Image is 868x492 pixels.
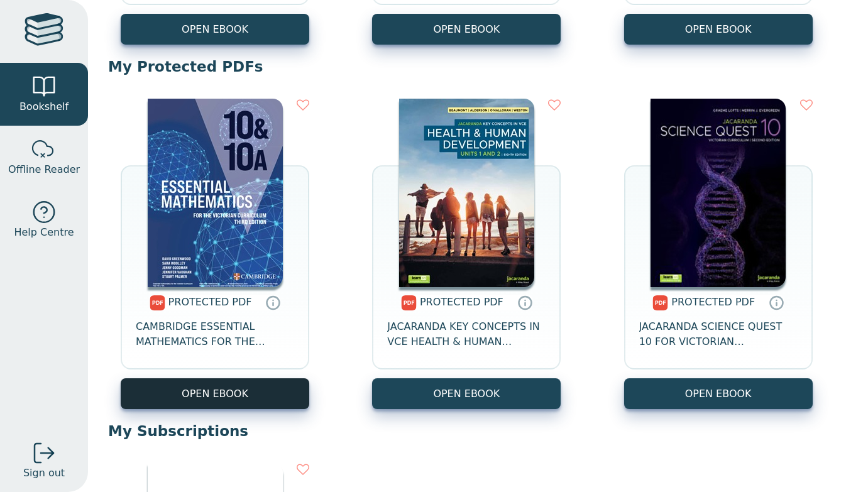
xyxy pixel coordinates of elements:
[671,296,755,308] span: PROTECTED PDF
[23,466,65,481] span: Sign out
[8,162,80,177] span: Offline Reader
[401,295,417,310] img: pdf.svg
[121,378,309,409] a: OPEN EBOOK
[168,296,252,308] span: PROTECTED PDF
[265,295,280,310] a: Protected PDFs cannot be printed, copied or shared. They can be accessed online through Education...
[639,319,798,349] span: JACARANDA SCIENCE QUEST 10 FOR VICTORIAN CURRICULUM
[420,296,503,308] span: PROTECTED PDF
[108,422,848,440] p: My Subscriptions
[136,319,294,349] span: CAMBRIDGE ESSENTIAL MATHEMATICS FOR THE VICTORIAN CURRICULUM YEAR 10&10A 3E
[517,295,532,310] a: Protected PDFs cannot be printed, copied or shared. They can be accessed online through Education...
[121,14,309,45] button: OPEN EBOOK
[651,99,786,287] img: 7e7f1215-7d8a-4a19-b4a6-a835bc0cbe75.jpg
[372,378,561,409] a: OPEN EBOOK
[624,378,813,409] a: OPEN EBOOK
[150,295,165,310] img: pdf.svg
[108,57,848,76] p: My Protected PDFs
[19,99,69,114] span: Bookshelf
[652,295,668,310] img: pdf.svg
[148,99,283,287] img: bcb24764-8f6d-4c77-893a-cd8db92de464.jpg
[769,295,784,310] a: Protected PDFs cannot be printed, copied or shared. They can be accessed online through Education...
[387,319,546,349] span: JACARANDA KEY CONCEPTS IN VCE HEALTH & HUMAN DEVELOPMENT UNITS 1&2 PRINT & LEARNON EBOOK 8E
[399,99,534,287] img: bbedf1c5-5c8e-4c9d-9286-b7781b5448a4.jpg
[372,14,561,45] button: OPEN EBOOK
[14,225,74,240] span: Help Centre
[624,14,813,45] button: OPEN EBOOK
